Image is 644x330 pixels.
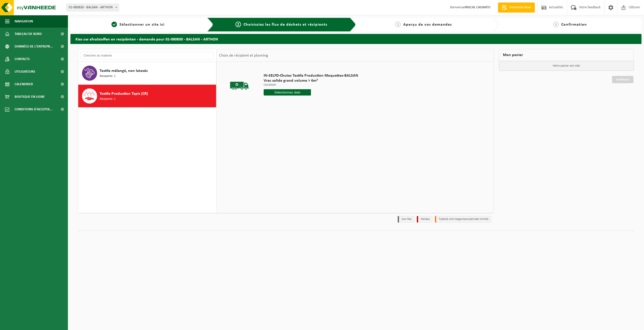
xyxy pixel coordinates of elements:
[403,23,452,27] span: Aperçu de vos demandes
[435,216,491,223] li: Tijdelijk niet toegestaan/période limitée
[100,68,148,74] span: Textile mélangé, non latexés
[73,22,203,28] a: 1Sélectionner un site ici
[553,22,559,27] span: 4
[612,76,633,83] a: Continuer
[244,23,327,27] span: Choisissiez les flux de déchets et récipients
[395,22,401,27] span: 3
[264,83,358,87] p: Livraison
[100,91,148,97] span: Textile Production Tapis (CR)
[235,22,241,27] span: 2
[111,22,117,27] span: 1
[561,23,587,27] span: Confirmation
[15,53,30,65] span: Contacts
[78,85,216,107] button: Textile Production Tapis (CR) Récipients: 1
[119,23,165,27] span: Sélectionner un site ici
[217,49,271,62] div: Choix de récipient et planning
[498,3,535,13] a: Demande devis
[465,6,490,9] strong: PASCAL CAGNATO
[264,73,358,78] span: IN-SELFD-Chutes Textile Production Moquettes-BALSAN
[100,74,115,79] span: Récipients: 1
[398,216,414,223] li: Jour fixe
[499,49,634,61] div: Mon panier
[67,4,119,11] span: 01-080830 - BALSAN - ARTHON
[15,40,53,53] span: Données de l'entrepr...
[15,103,53,116] span: Conditions d'accepta...
[70,34,641,44] h2: Kies uw afvalstoffen en recipiënten - demande pour 01-080830 - BALSAN - ARTHON
[15,28,42,40] span: Tableau de bord
[81,52,214,59] input: Chercher du matériel
[264,89,311,96] input: Sélectionnez date
[100,97,115,102] span: Récipients: 1
[15,90,45,103] span: Boutique en ligne
[264,78,358,83] span: Vrac solide grand volume > 6m³
[78,62,216,85] button: Textile mélangé, non latexés Récipients: 1
[499,61,634,71] p: Votre panier est vide
[15,65,35,78] span: Utilisateurs
[15,15,33,28] span: Navigation
[66,4,119,11] span: 01-080830 - BALSAN - ARTHON
[417,216,432,223] li: Holiday
[15,78,33,90] span: Calendrier
[508,5,532,10] span: Demande devis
